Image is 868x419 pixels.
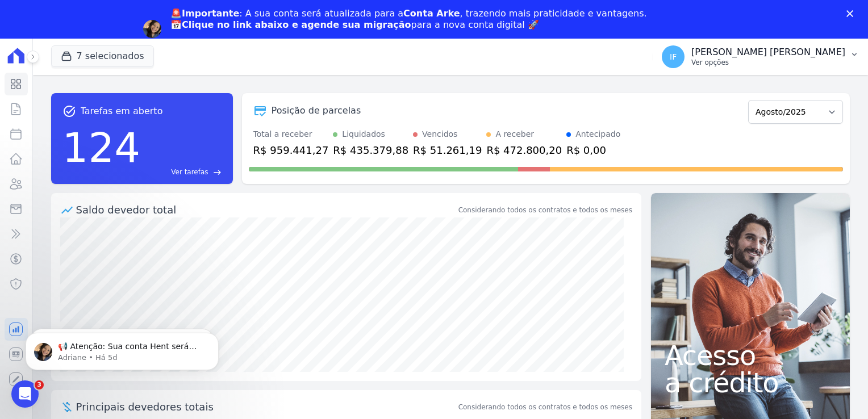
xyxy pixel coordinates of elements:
[665,342,836,369] span: Acesso
[81,104,163,118] span: Tarefas em aberto
[35,380,44,389] span: 3
[145,167,222,177] a: Ver tarefas east
[846,10,858,17] div: Fechar
[413,143,482,158] div: R$ 51.261,19
[9,309,236,388] iframe: Intercom notifications mensagem
[486,143,562,158] div: R$ 472.800,20
[213,168,222,177] span: east
[62,118,140,177] div: 124
[691,47,845,58] p: [PERSON_NAME] [PERSON_NAME]
[182,19,411,30] b: Clique no link abaixo e agende sua migração
[272,104,361,118] div: Posição de parcelas
[566,143,620,158] div: R$ 0,00
[403,8,460,19] b: Conta Arke
[422,128,457,140] div: Vencidos
[171,167,208,177] span: Ver tarefas
[458,402,632,412] span: Considerando todos os contratos e todos os meses
[670,53,677,61] span: IF
[342,128,385,140] div: Liquidados
[691,58,845,67] p: Ver opções
[253,143,329,158] div: R$ 959.441,27
[62,104,76,118] span: task_alt
[76,202,456,217] div: Saldo devedor total
[11,380,39,408] iframe: Intercom live chat
[51,45,154,67] button: 7 selecionados
[665,369,836,396] span: a crédito
[575,128,620,140] div: Antecipado
[170,8,647,31] div: : A sua conta será atualizada para a , trazendo mais praticidade e vantagens. 📅 para a nova conta...
[170,8,239,19] b: 🚨Importante
[495,128,534,140] div: A receber
[333,143,408,158] div: R$ 435.379,88
[143,20,161,38] img: Profile image for Adriane
[458,205,632,215] div: Considerando todos os contratos e todos os meses
[76,399,456,414] span: Principais devedores totais
[253,128,329,140] div: Total a receber
[653,41,868,73] button: IF [PERSON_NAME] [PERSON_NAME] Ver opções
[170,37,264,50] a: Agendar migração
